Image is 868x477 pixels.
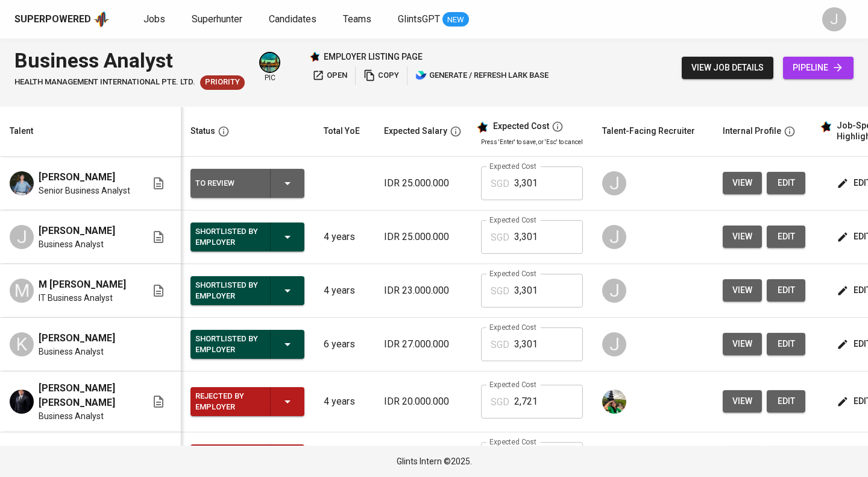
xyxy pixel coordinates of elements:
a: Teams [343,12,374,27]
div: Status [190,124,215,139]
span: Candidates [269,13,316,25]
p: SGD [491,395,509,409]
button: edit [767,390,805,412]
div: J [822,7,846,31]
span: view [732,175,752,191]
p: IDR 23.000.000 [384,283,462,298]
p: SGD [491,338,509,352]
div: Shortlisted by Employer [195,224,260,250]
span: edit [776,394,796,409]
p: SGD [491,284,509,299]
span: view [732,394,752,409]
div: Total YoE [324,124,360,139]
div: J [602,225,626,249]
button: copy [360,66,402,85]
a: GlintsGPT NEW [398,12,469,27]
div: Talent-Facing Recruiter [602,124,695,139]
a: edit [767,172,805,194]
div: Internal Profile [723,124,781,139]
span: [PERSON_NAME] [39,170,115,185]
div: Shortlisted by Employer [195,331,260,358]
span: pipeline [793,60,844,75]
span: generate / refresh lark base [415,69,549,83]
div: Talent [10,124,33,139]
button: edit [767,279,805,302]
div: J [602,332,626,356]
button: edit [767,333,805,355]
div: J [602,279,626,303]
img: Ronal Chandra Gumara [10,390,34,414]
span: view job details [691,60,764,75]
p: IDR 27.000.000 [384,337,462,352]
img: eva@glints.com [602,390,626,414]
button: Shortlisted by Employer [190,330,304,359]
span: view [732,336,752,352]
span: IT Business Analyst [39,292,113,304]
span: Business Analyst [39,238,104,250]
button: view [723,333,762,355]
span: Teams [343,13,371,25]
p: SGD [491,230,509,245]
span: Superhunter [192,13,242,25]
img: a5d44b89-0c59-4c54-99d0-a63b29d42bd3.jpg [260,53,279,72]
p: IDR 20.000.000 [384,394,462,409]
span: view [732,283,752,298]
img: lark [415,69,427,81]
button: lark generate / refresh lark base [412,66,552,85]
div: pic [259,52,280,83]
div: J [602,171,626,195]
button: view job details [682,57,773,79]
span: [PERSON_NAME] [39,224,115,238]
button: view [723,390,762,412]
span: edit [776,336,796,352]
a: open [309,66,350,85]
span: view [732,229,752,244]
div: Shortlisted by Employer [195,277,260,304]
span: GlintsGPT [398,13,440,25]
a: Superpoweredapp logo [14,10,110,28]
p: 4 years [324,283,365,298]
div: J [10,225,34,249]
p: SGD [491,177,509,191]
button: edit [767,226,805,248]
span: Senior Business Analyst [39,185,130,197]
img: Prabu Alif Anggadiputra [10,171,34,195]
p: employer listing page [324,51,423,63]
div: Expected Cost [493,121,549,132]
img: Glints Star [309,51,320,62]
button: Shortlisted by Employer [190,276,304,305]
a: Jobs [143,12,168,27]
img: glints_star.svg [476,121,488,133]
button: Rejected by Employer [190,444,304,473]
span: copy [363,69,399,83]
button: Shortlisted by Employer [190,223,304,251]
div: M [10,279,34,303]
span: edit [776,283,796,298]
div: To Review [195,175,260,191]
span: NEW [442,14,469,26]
div: Superpowered [14,13,91,27]
button: Rejected by Employer [190,387,304,416]
button: view [723,172,762,194]
span: M [PERSON_NAME] [39,277,126,292]
div: Rejected by Employer [195,388,260,415]
p: IDR 25.000.000 [384,176,462,191]
button: To Review [190,169,304,198]
span: Jobs [143,13,165,25]
a: Superhunter [192,12,245,27]
div: New Job received from Demand Team [200,75,245,90]
button: view [723,279,762,302]
div: K [10,332,34,356]
img: glints_star.svg [820,121,832,133]
span: edit [776,175,796,191]
p: Press 'Enter' to save, or 'Esc' to cancel [481,137,583,147]
a: pipeline [783,57,854,79]
span: open [312,69,347,83]
img: app logo [93,10,110,28]
span: [PERSON_NAME] [39,331,115,346]
div: Expected Salary [384,124,447,139]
